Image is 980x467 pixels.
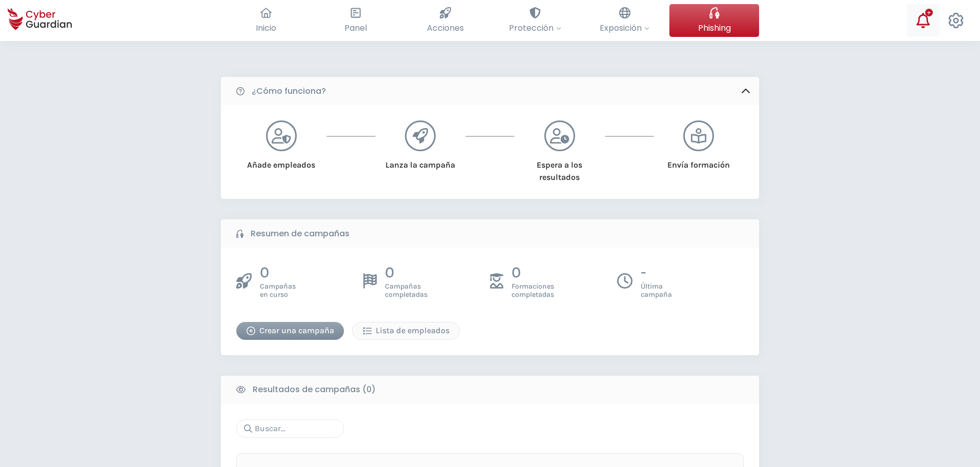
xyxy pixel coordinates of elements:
[385,282,427,299] span: Campañas completadas
[236,419,344,438] input: Buscar...
[517,151,602,184] div: Espera a los resultados
[509,22,561,34] span: Protección
[657,151,741,171] div: Envía formación
[580,4,669,37] button: Exposición
[256,22,276,34] span: Inicio
[253,383,376,396] b: Resultados de campañas (0)
[221,4,311,37] button: Inicio
[400,4,490,37] button: Acciones
[239,151,323,171] div: Añade empleados
[252,85,326,97] b: ¿Cómo funciona?
[385,263,427,282] p: 0
[352,322,460,340] button: Lista de empleados
[512,282,554,299] span: Formaciones completadas
[260,282,296,299] span: Campañas en curso
[378,151,463,171] div: Lanza la campaña
[512,263,554,282] p: 0
[427,22,464,34] span: Acciones
[260,263,296,282] p: 0
[344,22,367,34] span: Panel
[641,263,672,282] p: -
[641,282,672,299] span: Última campaña
[360,324,452,337] div: Lista de empleados
[311,4,400,37] button: Panel
[698,22,731,34] span: Phishing
[925,9,933,16] div: +
[251,228,350,240] b: Resumen de campañas
[236,322,344,340] button: Crear una campaña
[669,4,759,37] button: Phishing
[244,324,336,337] div: Crear una campaña
[600,22,649,34] span: Exposición
[490,4,580,37] button: Protección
